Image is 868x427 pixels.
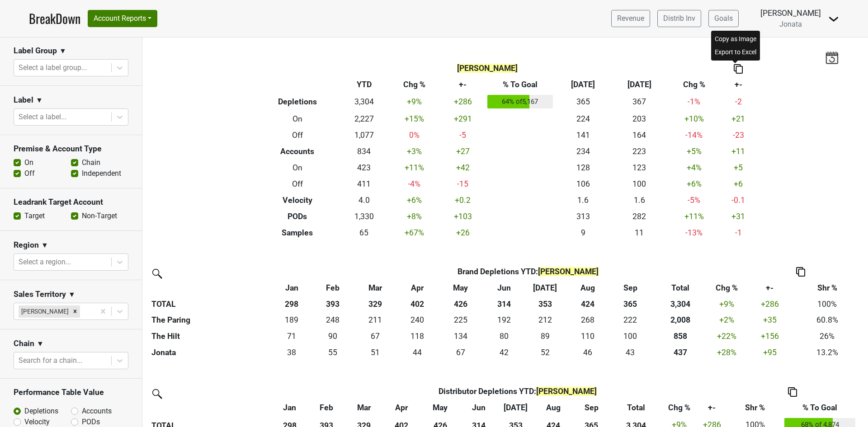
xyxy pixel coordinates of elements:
td: 2,227 [340,111,388,127]
td: 128 [555,160,611,176]
td: 110.414 [566,328,609,345]
td: -23 [721,127,756,143]
td: +31 [721,208,756,225]
td: 1.6 [555,192,611,208]
th: TOTAL [149,296,271,312]
div: [PERSON_NAME] [760,7,821,19]
td: 89.99 [312,328,354,345]
td: 99.573 [609,328,651,345]
h3: Region [14,240,39,250]
th: Shr %: activate to sort column ascending [727,400,782,416]
div: +95 [745,347,794,358]
th: 329 [354,296,396,312]
td: 210.687 [354,312,396,328]
th: 437.325 [651,345,710,361]
td: 313 [555,208,611,225]
td: 1,077 [340,127,388,143]
td: 51.162 [354,345,396,361]
th: YTD [340,76,388,93]
td: 234 [555,143,611,160]
a: Goals [708,10,739,27]
td: 282 [611,208,668,225]
td: 189.496 [271,312,312,328]
img: Copy to clipboard [788,387,797,397]
div: +35 [745,314,794,326]
div: 52 [527,347,563,358]
th: Velocity [255,192,340,208]
td: 67.002 [438,345,483,361]
th: &nbsp;: activate to sort column ascending [149,280,271,296]
td: 203 [611,111,668,127]
td: 239.909 [396,312,438,328]
th: Jul: activate to sort column ascending [497,400,534,416]
td: +15 % [388,111,441,127]
td: +10 % [668,111,721,127]
span: ▼ [41,240,48,251]
th: 426 [438,296,483,312]
div: 67 [356,330,395,342]
td: +5 % [668,143,721,160]
td: 66.667 [354,328,396,345]
th: PODs [255,208,340,225]
td: 141 [555,127,611,143]
td: 100 [611,176,668,192]
td: 248.089 [312,312,354,328]
div: 134 [440,330,481,342]
td: -13 % [668,225,721,241]
a: Revenue [611,10,650,27]
td: 88.5 [524,328,566,345]
th: Brand Depletions YTD : [312,263,744,280]
td: +286 [441,93,486,111]
td: +11 % [668,208,721,225]
th: 365 [609,296,651,312]
td: 118.086 [396,328,438,345]
th: +- [441,76,486,93]
div: Copy as Image [713,33,758,46]
td: 164 [611,127,668,143]
td: -5 [441,127,486,143]
span: +9% [719,300,734,309]
a: BreakDown [29,9,80,28]
td: +11 % [388,160,441,176]
td: 1,330 [340,208,388,225]
div: 189 [274,314,310,326]
th: 393 [312,296,354,312]
span: +286 [761,300,779,309]
th: 2008.149 [651,312,710,328]
td: +21 [721,111,756,127]
div: 222 [612,314,649,326]
th: Jan: activate to sort column ascending [271,400,308,416]
td: 365 [555,93,611,111]
td: 212.438 [524,312,566,328]
label: Accounts [82,406,112,417]
div: 192 [486,314,522,326]
label: Target [24,211,45,221]
th: +-: activate to sort column ascending [696,400,728,416]
th: % To Goal: activate to sort column ascending [783,400,858,416]
div: 42 [486,347,522,358]
span: ▼ [37,338,44,349]
td: 223 [611,143,668,160]
th: Chg % [388,76,441,93]
td: 3,304 [340,93,388,111]
h3: Leadrank Target Account [14,197,128,207]
td: 13.2% [796,345,858,361]
td: 267.998 [566,312,609,328]
div: 437 [653,347,708,358]
div: 44 [399,347,435,358]
th: 353 [524,296,566,312]
span: ▼ [36,95,43,106]
td: 43.339 [609,345,651,361]
label: Off [24,168,35,179]
label: Chain [82,157,100,168]
th: Total: activate to sort column ascending [651,280,710,296]
th: Chg % [668,76,721,93]
td: 46.077 [566,345,609,361]
div: 51 [356,347,395,358]
th: Samples [255,225,340,241]
td: 225.443 [438,312,483,328]
td: -14 % [668,127,721,143]
div: 100 [612,330,649,342]
img: Copy to clipboard [734,64,743,74]
th: Apr: activate to sort column ascending [396,280,438,296]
